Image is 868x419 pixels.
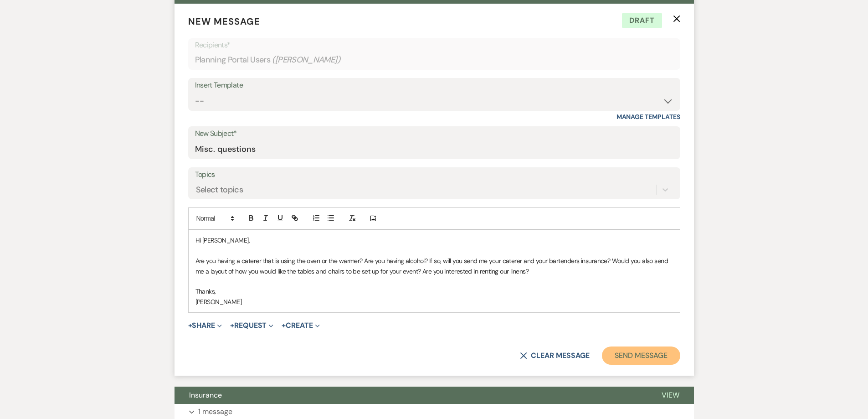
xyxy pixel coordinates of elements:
div: Planning Portal Users [195,51,673,69]
button: Create [282,322,319,329]
p: [PERSON_NAME] [195,297,673,307]
span: Draft [622,13,662,28]
span: + [188,322,192,329]
label: New Subject* [195,127,673,140]
p: Are you having a caterer that is using the oven or the warmer? Are you having alcohol? If so, wil... [195,256,673,276]
span: + [230,322,234,329]
span: + [282,322,286,329]
span: New Message [188,16,260,27]
button: Clear message [520,352,589,359]
button: Send Message [602,347,680,365]
div: Insert Template [195,79,673,92]
button: Insurance [175,387,647,404]
span: ( [PERSON_NAME] ) [272,54,340,66]
label: Topics [195,168,673,181]
div: Select topics [196,184,243,196]
span: View [662,390,679,400]
button: Share [188,322,222,329]
a: Manage Templates [616,113,680,121]
span: Insurance [189,390,222,400]
button: Request [230,322,273,329]
p: 1 message [198,406,232,418]
p: Thanks, [195,286,673,296]
p: Hi [PERSON_NAME], [195,235,673,245]
p: Recipients* [195,39,673,51]
button: View [647,387,694,404]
